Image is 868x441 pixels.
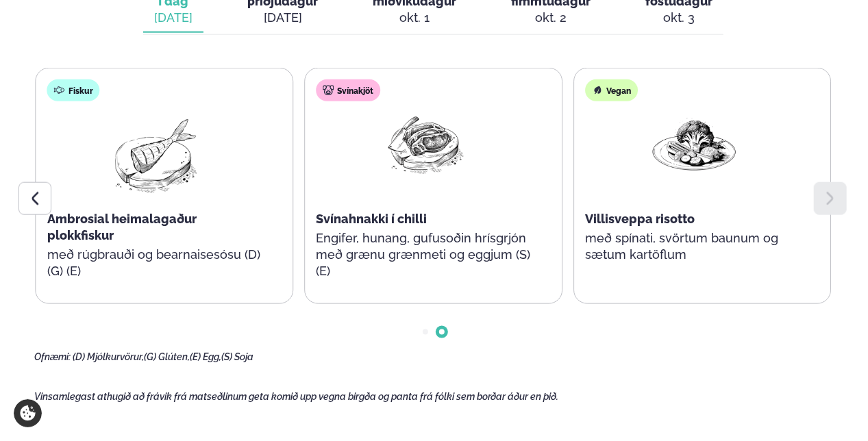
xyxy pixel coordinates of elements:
[247,10,318,26] div: [DATE]
[112,112,200,200] img: fish.png
[650,112,738,176] img: Vegan.png
[154,10,193,26] div: [DATE]
[316,230,534,279] p: Engifer, hunang, gufusoðin hrísgrjón með grænu grænmeti og eggjum (S) (E)
[190,351,221,362] span: (E) Egg,
[47,212,197,242] span: Ambrosial heimalagaður plokkfiskur
[323,85,334,96] img: pork.svg
[511,10,591,26] div: okt. 2
[381,112,469,176] img: Pork-Meat.png
[585,230,803,263] p: með spínati, svörtum baunum og sætum kartöflum
[14,399,42,427] a: Cookie settings
[585,79,638,101] div: Vegan
[73,351,144,362] span: (D) Mjólkurvörur,
[592,85,603,96] img: Vegan.svg
[645,10,712,26] div: okt. 3
[34,391,559,402] span: Vinsamlegast athugið að frávik frá matseðlinum geta komið upp vegna birgða og panta frá fólki sem...
[316,212,427,226] span: Svínahnakki í chilli
[439,329,445,335] span: Go to slide 2
[221,351,253,362] span: (S) Soja
[144,351,190,362] span: (G) Glúten,
[423,329,428,335] span: Go to slide 1
[34,351,71,362] span: Ofnæmi:
[47,79,100,101] div: Fiskur
[47,247,265,279] p: með rúgbrauði og bearnaisesósu (D) (G) (E)
[54,85,65,96] img: fish.svg
[373,10,456,26] div: okt. 1
[585,212,695,226] span: Villisveppa risotto
[316,79,380,101] div: Svínakjöt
